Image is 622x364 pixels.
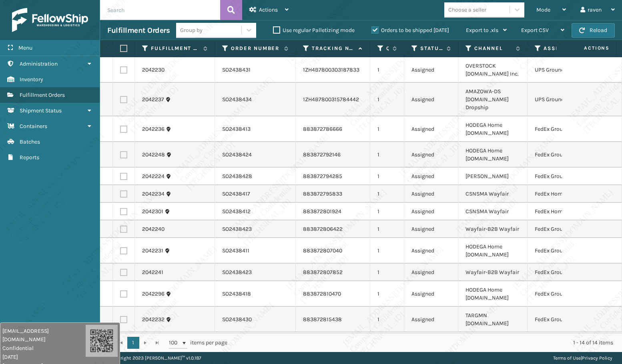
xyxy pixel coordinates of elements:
[215,332,296,350] td: SO2438422
[303,151,341,158] a: 883872792146
[458,264,528,281] td: Wayfair-B2B Wayfair
[371,27,449,34] label: Orders to be shipped [DATE]
[20,60,58,67] span: Administration
[370,307,404,332] td: 1
[312,45,355,52] label: Tracking Number
[370,83,404,116] td: 1
[370,332,404,350] td: 1
[303,96,359,103] a: 1ZH4B7800315784442
[536,6,550,13] span: Mode
[528,116,604,142] td: FedEx Ground
[142,225,165,233] a: 2042240
[521,27,549,34] span: Export CSV
[215,83,296,116] td: SO2438434
[303,66,359,73] a: 1ZH4B7800303187833
[553,352,612,364] div: |
[142,125,165,133] a: 2042236
[528,220,604,238] td: FedEx Ground
[142,96,164,104] a: 2042237
[404,83,458,116] td: Assigned
[582,355,612,361] a: Privacy Policy
[142,190,165,198] a: 2042234
[466,27,498,34] span: Export to .xls
[458,57,528,83] td: OVERSTOCK [DOMAIN_NAME] Inc.
[303,208,341,215] a: 883872801924
[2,344,86,352] span: Confidential
[448,6,486,14] div: Choose a seller
[572,23,615,38] button: Reload
[528,83,604,116] td: UPS Ground
[110,352,201,364] p: Copyright 2023 [PERSON_NAME]™ v 1.0.187
[142,316,165,324] a: 2042232
[404,220,458,238] td: Assigned
[458,142,528,168] td: HODEGA Home [DOMAIN_NAME]
[474,45,512,52] label: Channel
[528,264,604,281] td: FedEx Ground
[404,332,458,350] td: Assigned
[215,264,296,281] td: SO2438423
[528,238,604,264] td: FedEx Ground
[215,238,296,264] td: SO2438411
[528,203,604,220] td: FedEx Home Delivery
[404,168,458,185] td: Assigned
[142,290,165,298] a: 2042296
[142,66,165,74] a: 2042230
[18,44,32,51] span: Menu
[127,337,139,349] a: 1
[142,151,165,159] a: 2042248
[559,42,614,55] span: Actions
[180,26,203,34] div: Group by
[20,76,43,83] span: Inventory
[273,27,355,34] label: Use regular Palletizing mode
[303,226,343,232] a: 883872806422
[404,281,458,307] td: Assigned
[169,339,181,347] span: 100
[20,107,62,114] span: Shipment Status
[404,264,458,281] td: Assigned
[370,220,404,238] td: 1
[528,332,604,350] td: FedEx Ground
[528,281,604,307] td: FedEx Ground
[12,8,88,32] img: logo
[239,339,613,347] div: 1 - 14 of 14 items
[370,264,404,281] td: 1
[404,116,458,142] td: Assigned
[370,238,404,264] td: 1
[370,57,404,83] td: 1
[404,57,458,83] td: Assigned
[370,116,404,142] td: 1
[215,307,296,332] td: SO2438430
[528,307,604,332] td: FedEx Ground
[259,6,278,13] span: Actions
[528,168,604,185] td: FedEx Ground
[142,172,165,180] a: 2042224
[303,126,342,132] a: 883872786666
[386,45,389,52] label: Quantity
[303,290,341,297] a: 883872810470
[20,123,47,130] span: Containers
[215,185,296,203] td: SO2438417
[142,208,163,216] a: 2042301
[215,142,296,168] td: SO2438424
[107,26,170,35] h3: Fulfillment Orders
[370,185,404,203] td: 1
[458,83,528,116] td: AMAZOWA-DS [DOMAIN_NAME] Dropship
[458,238,528,264] td: HODEGA Home [DOMAIN_NAME]
[370,168,404,185] td: 1
[20,138,40,145] span: Batches
[215,57,296,83] td: SO2438431
[231,45,280,52] label: Order Number
[404,142,458,168] td: Assigned
[528,57,604,83] td: UPS Ground
[215,168,296,185] td: SO2438428
[303,316,342,323] a: 883872815438
[528,185,604,203] td: FedEx Home Delivery
[528,142,604,168] td: FedEx Ground
[458,220,528,238] td: Wayfair-B2B Wayfair
[20,154,39,161] span: Reports
[544,45,588,52] label: Assigned Carrier Service
[404,203,458,220] td: Assigned
[151,45,199,52] label: Fulfillment Order Id
[458,116,528,142] td: HODEGA Home [DOMAIN_NAME]
[404,185,458,203] td: Assigned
